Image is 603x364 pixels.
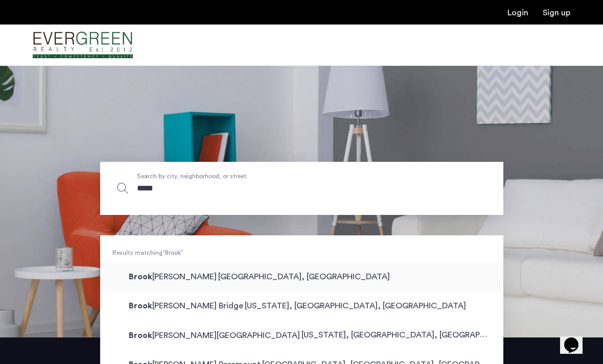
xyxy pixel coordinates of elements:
span: [PERSON_NAME] [129,273,218,281]
q: Brook [163,250,183,256]
img: logo [33,26,133,64]
span: [PERSON_NAME] Bridge [129,302,245,310]
span: Brook [129,273,152,281]
iframe: chat widget [560,323,593,354]
span: [GEOGRAPHIC_DATA], [GEOGRAPHIC_DATA] [218,273,390,281]
span: Search by city, neighborhood, or street. [137,171,419,181]
span: Results matching [100,248,503,258]
a: Login [507,9,528,17]
a: Registration [543,9,570,17]
a: Cazamio Logo [33,26,133,64]
span: Brook [129,302,152,310]
input: Apartment Search [100,162,503,215]
span: [PERSON_NAME][GEOGRAPHIC_DATA] [129,331,301,339]
span: [US_STATE], [GEOGRAPHIC_DATA], [GEOGRAPHIC_DATA] [301,330,523,339]
span: [US_STATE], [GEOGRAPHIC_DATA], [GEOGRAPHIC_DATA] [245,302,466,310]
span: Brook [129,331,152,339]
